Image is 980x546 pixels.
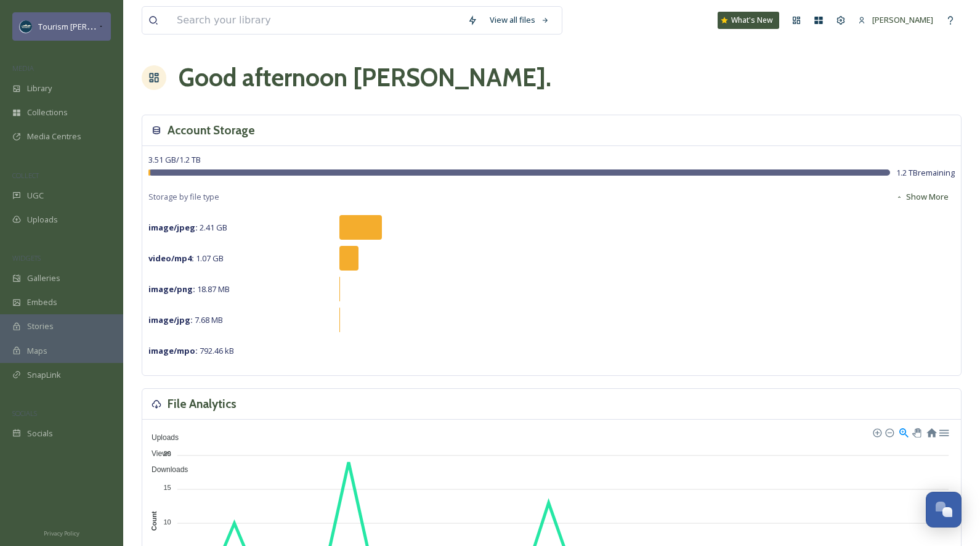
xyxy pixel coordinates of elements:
span: MEDIA [12,63,34,73]
span: Library [27,83,52,94]
span: [PERSON_NAME] [872,14,933,25]
text: Count [150,511,158,531]
span: Uploads [142,433,179,442]
span: UGC [27,190,44,202]
tspan: 15 [163,484,171,491]
span: Privacy Policy [44,529,79,537]
tspan: 10 [163,518,171,525]
strong: video/mp4 : [148,253,194,264]
span: Downloads [142,465,188,474]
span: 2.41 GB [148,222,227,233]
h3: File Analytics [168,395,237,413]
span: Maps [27,345,47,357]
strong: image/png : [148,283,195,295]
span: Embeds [27,296,57,308]
div: Zoom In [872,428,881,436]
span: Uploads [27,214,58,226]
span: Storage by file type [148,191,219,203]
span: 3.51 GB / 1.2 TB [148,154,201,165]
a: Privacy Policy [44,525,79,540]
span: Views [142,449,171,458]
span: 7.68 MB [148,314,223,325]
span: Socials [27,428,53,439]
a: What's New [718,12,779,29]
h1: Good afternoon [PERSON_NAME] . [179,59,551,96]
span: Stories [27,320,54,332]
a: [PERSON_NAME] [852,8,939,32]
span: Galleries [27,272,60,284]
input: Search your library [171,7,461,34]
button: Show More [889,185,955,209]
span: 792.46 kB [148,345,234,356]
strong: image/mpo : [148,345,198,356]
tspan: 20 [163,450,171,457]
div: Menu [938,426,949,437]
span: 1.2 TB remaining [896,167,955,179]
span: Media Centres [27,131,81,142]
a: View all files [484,8,556,32]
div: Panning [912,428,920,436]
span: 18.87 MB [148,283,230,295]
h3: Account Storage [168,121,255,139]
button: Open Chat [926,492,962,528]
strong: image/jpeg : [148,222,198,233]
span: Tourism [PERSON_NAME] [38,20,131,32]
span: SOCIALS [12,409,37,418]
span: SnapLink [27,369,61,381]
span: Collections [27,107,68,118]
div: Selection Zoom [898,426,909,437]
span: 1.07 GB [148,253,224,264]
div: Reset Zoom [926,426,936,437]
img: Social%20Media%20Profile%20Picture.png [20,20,32,33]
strong: image/jpg : [148,314,193,325]
div: Zoom Out [885,428,893,436]
span: COLLECT [12,171,39,180]
span: WIDGETS [12,253,41,263]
